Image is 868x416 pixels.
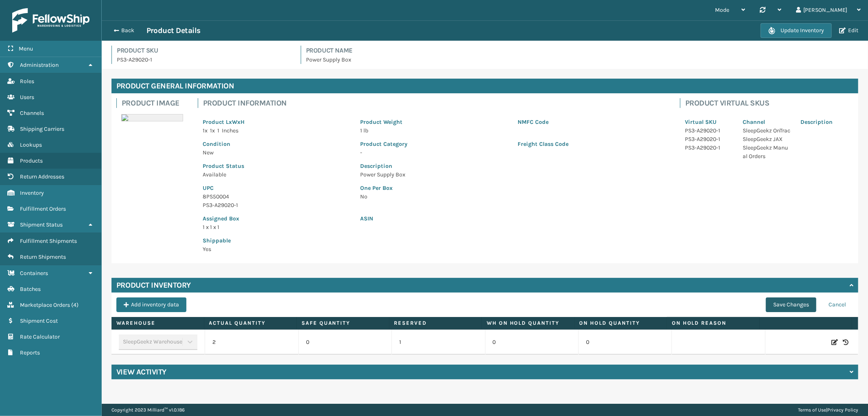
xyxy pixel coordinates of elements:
[203,148,350,157] p: New
[116,280,191,290] h4: Product Inventory
[485,330,578,355] td: 0
[205,330,298,355] td: 2
[203,223,350,231] p: 1 x 1 x 1
[518,140,665,148] p: Freight Class Code
[360,127,368,134] span: 1 lb
[360,148,508,157] p: -
[20,253,66,260] span: Return Shipments
[821,297,853,312] button: Cancel
[20,189,44,196] span: Inventory
[20,125,64,132] span: Shipping Carriers
[743,118,791,126] p: Channel
[203,192,350,201] p: 8PS50004
[20,333,60,340] span: Rate Calculator
[672,319,754,327] label: On Hold Reason
[798,407,826,413] a: Terms of Use
[20,270,48,277] span: Containers
[837,27,861,34] button: Edit
[20,317,58,324] span: Shipment Cost
[743,126,791,135] p: SleepGeekz OnTrac
[20,302,70,308] span: Marketplace Orders
[360,192,665,201] p: No
[20,349,40,356] span: Reports
[146,26,201,35] h3: Product Details
[203,236,350,245] p: Shippable
[20,62,59,68] span: Administration
[360,162,665,170] p: Description
[109,27,146,34] button: Back
[203,140,350,148] p: Condition
[766,297,816,312] button: Save Changes
[20,141,42,148] span: Lookups
[715,7,729,13] span: Mode
[19,45,33,52] span: Menu
[116,319,199,327] label: Warehouse
[112,79,858,93] h4: Product General Information
[20,78,34,85] span: Roles
[685,98,853,108] h4: Product Virtual SKUs
[203,98,670,108] h4: Product Information
[306,55,858,64] p: Power Supply Box
[843,338,848,346] i: Inventory History
[116,367,166,377] h4: View Activity
[71,302,79,308] span: ( 4 )
[112,404,185,416] p: Copyright 2023 Milliard™ v 1.0.186
[116,297,186,312] button: Add inventory data
[203,201,350,209] p: PS3-A29020-1
[298,330,391,355] td: 0
[203,184,350,192] p: UPC
[203,214,350,223] p: Assigned Box
[20,173,64,180] span: Return Addresses
[800,118,848,126] p: Description
[210,127,215,134] span: 1 x
[20,157,43,164] span: Products
[302,319,384,327] label: Safe Quantity
[360,184,665,192] p: One Per Box
[360,140,508,148] p: Product Category
[360,170,665,179] p: Power Supply Box
[798,404,858,416] div: |
[518,118,665,126] p: NMFC Code
[20,110,44,117] span: Channels
[203,170,350,179] p: Available
[203,162,350,170] p: Product Status
[578,330,671,355] td: 0
[685,143,733,152] p: PS3-A29020-1
[761,23,832,38] button: Update Inventory
[827,407,858,413] a: Privacy Policy
[360,118,508,126] p: Product Weight
[203,245,350,253] p: Yes
[306,46,858,55] h4: Product Name
[203,127,208,134] span: 1 x
[222,127,238,134] span: Inches
[743,135,791,143] p: SleepGeekz JAX
[20,286,41,293] span: Batches
[743,143,791,161] p: SleepGeekz Manual Orders
[20,221,63,228] span: Shipment Status
[831,338,838,346] i: Edit
[579,319,662,327] label: On Hold Quantity
[685,118,733,126] p: Virtual SKU
[360,214,665,223] p: ASIN
[121,114,183,121] img: 51104088640_40f294f443_o-scaled-700x700.jpg
[399,338,477,346] p: 1
[117,55,291,64] p: PS3-A29020-1
[122,98,188,108] h4: Product Image
[217,127,219,134] span: 1
[20,94,34,101] span: Users
[209,319,292,327] label: Actual Quantity
[20,205,66,212] span: Fulfillment Orders
[685,126,733,135] p: PS3-A29020-1
[394,319,477,327] label: Reserved
[487,319,569,327] label: WH On hold quantity
[20,238,77,244] span: Fulfillment Shipments
[12,8,90,33] img: logo
[685,135,733,143] p: PS3-A29020-1
[203,118,350,126] p: Product LxWxH
[117,46,291,55] h4: Product SKU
